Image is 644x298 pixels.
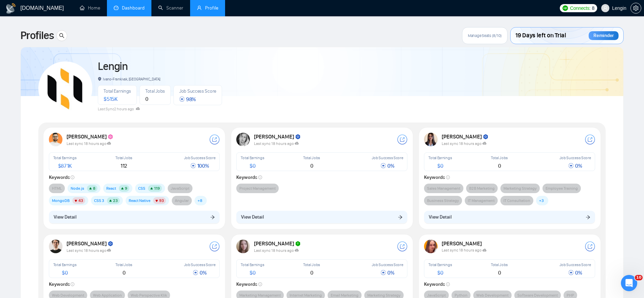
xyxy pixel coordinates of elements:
[67,248,111,253] span: Last sync 18 hours ago
[241,155,264,160] span: Total Earnings
[145,96,148,102] span: 0
[254,248,299,253] span: Last sync 18 hours ago
[427,197,459,204] span: Business Strategy
[94,197,104,204] span: CSS 3
[52,185,62,192] span: HTML
[381,163,394,169] span: 0 %
[184,155,216,160] span: Job Success Score
[71,175,74,179] span: info-circle
[303,262,320,267] span: Total Jobs
[236,240,250,253] img: USER
[258,175,262,179] span: info-circle
[98,107,140,111] span: Last Sync 2 hours ago
[108,241,114,247] img: top_rated
[67,133,114,140] strong: [PERSON_NAME]
[239,185,276,192] span: Project Management
[241,262,264,267] span: Total Earnings
[491,262,508,267] span: Total Jobs
[559,155,591,160] span: Job Success Score
[568,163,582,169] span: 0 %
[442,133,489,140] strong: [PERSON_NAME]
[184,262,216,267] span: Job Success Score
[428,262,452,267] span: Total Earnings
[78,198,83,203] span: 43
[568,269,582,276] span: 0 %
[106,185,116,192] span: React
[424,174,450,180] strong: Keywords
[49,281,75,287] strong: Keywords
[398,215,403,219] span: arrow-right
[424,211,595,224] button: View Detailarrow-right
[158,5,183,11] a: searchScanner
[429,213,452,221] span: View Detail
[303,155,320,160] span: Total Jobs
[125,186,127,191] span: 9
[295,134,301,140] img: top_rated
[145,88,165,94] span: Total Jobs
[159,198,164,203] span: 93
[190,163,209,169] span: 100 %
[236,281,262,287] strong: Keywords
[197,5,202,10] span: user
[310,163,313,169] span: 0
[56,30,67,41] button: search
[503,185,537,192] span: Marketing Strategy
[559,262,591,267] span: Job Success Score
[57,33,67,38] span: search
[5,3,16,14] img: logo
[80,5,100,11] a: homeHome
[53,155,77,160] span: Total Earnings
[67,141,111,146] span: Last sync 18 hours ago
[446,175,450,179] span: info-circle
[49,174,75,180] strong: Keywords
[115,155,132,160] span: Total Jobs
[98,77,102,81] span: environment
[205,5,218,11] span: Profile
[236,211,407,224] button: View Detailarrow-right
[424,133,438,146] img: USER
[71,282,74,286] span: info-circle
[53,262,77,267] span: Total Earnings
[442,248,486,253] span: Last sync 18 hours ago
[154,186,160,191] span: 119
[62,269,68,276] span: $ 0
[498,163,501,169] span: 0
[442,141,486,146] span: Last sync 18 hours ago
[236,133,250,146] img: USER
[138,185,145,192] span: CSS
[179,96,196,103] span: 98 %
[93,186,95,191] span: 8
[250,269,255,276] span: $ 0
[49,133,62,146] img: USER
[295,241,301,247] img: hipo
[515,30,566,41] span: 19 Days left on Trial
[372,262,403,267] span: Job Success Score
[381,269,394,276] span: 0 %
[563,5,568,11] img: upwork-logo.png
[49,211,220,224] button: View Detailarrow-right
[592,4,594,12] span: 8
[446,282,450,286] span: info-circle
[254,133,301,140] strong: [PERSON_NAME]
[589,31,619,40] div: Reminder
[198,197,202,204] span: + 8
[424,240,438,253] img: USER
[424,281,450,287] strong: Keywords
[603,6,608,11] span: user
[250,163,255,169] span: $ 0
[98,60,128,73] a: Lengin
[52,197,70,204] span: MongoDB
[71,185,84,192] span: Node.js
[428,155,452,160] span: Total Earnings
[586,215,590,219] span: arrow-right
[372,155,403,160] span: Job Success Score
[104,88,131,94] span: Total Earnings
[175,197,189,204] span: Angular
[115,262,132,267] span: Total Jobs
[121,163,127,169] span: 112
[491,155,508,160] span: Total Jobs
[468,33,502,38] span: Manage Seats (8/10)
[630,5,641,11] a: setting
[310,269,313,276] span: 0
[104,96,117,102] span: $ 515K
